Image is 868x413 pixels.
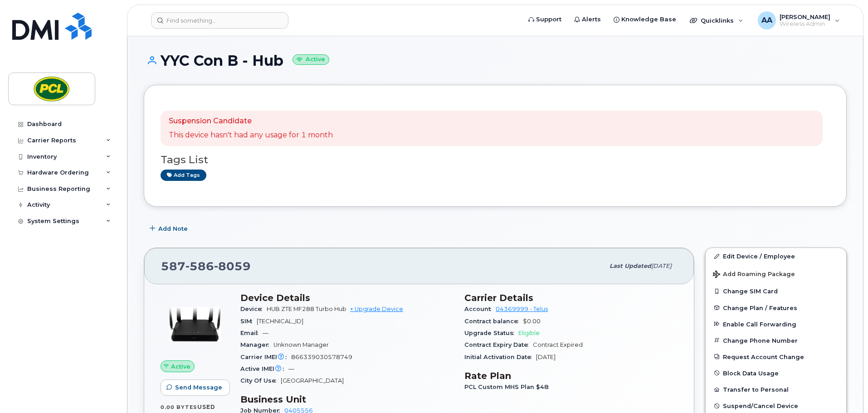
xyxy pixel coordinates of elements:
span: Device [240,306,267,312]
span: Contract Expiry Date [464,341,533,348]
span: Manager [240,341,273,348]
span: Unknown Manager [273,341,329,348]
h1: YYC Con B - Hub [144,53,847,68]
h3: Device Details [240,292,454,303]
button: Transfer to Personal [706,381,846,398]
button: Add Note [144,220,195,237]
a: Edit Device / Employee [706,248,846,264]
a: + Upgrade Device [350,306,403,312]
span: Add Note [158,224,188,233]
span: Upgrade Status [464,330,518,336]
span: [DATE] [651,262,672,269]
button: Add Roaming Package [706,264,846,283]
span: 586 [185,259,214,273]
span: 866339030578749 [291,354,352,360]
span: City Of Use [240,377,281,384]
span: — [263,330,268,336]
span: Carrier IMEI [240,354,291,360]
span: Email [240,330,263,336]
span: Account [464,306,496,312]
button: Block Data Usage [706,365,846,381]
p: This device hasn't had any usage for 1 month [169,130,333,141]
button: Enable Call Forwarding [706,316,846,332]
button: Change SIM Card [706,283,846,299]
span: Active IMEI [240,365,288,372]
span: Suspend/Cancel Device [723,403,798,409]
span: Active [171,362,190,371]
button: Send Message [161,379,230,396]
span: used [197,403,215,410]
span: HUB ZTE MF288 Turbo Hub [267,306,346,312]
span: Initial Activation Date [464,354,536,360]
span: 587 [161,259,251,273]
span: Change Plan / Features [723,304,797,311]
span: 0.00 Bytes [161,404,197,410]
button: Change Plan / Features [706,300,846,316]
span: Send Message [175,383,222,392]
span: Contract balance [464,318,523,325]
span: SIM [240,318,257,325]
span: Contract Expired [533,341,583,348]
span: Eligible [518,330,540,336]
button: Request Account Change [706,349,846,365]
h3: Tags List [161,154,830,165]
span: 8059 [214,259,251,273]
a: Add tags [161,170,206,181]
span: [DATE] [536,354,556,360]
img: image20231002-4137094-rx9bj3.jpeg [168,297,222,351]
span: — [288,365,294,372]
span: [TECHNICAL_ID] [257,318,303,325]
span: [GEOGRAPHIC_DATA] [281,377,344,384]
button: Change Phone Number [706,332,846,349]
span: Add Roaming Package [713,271,795,279]
h3: Carrier Details [464,292,678,303]
h3: Rate Plan [464,370,678,381]
span: $0.00 [523,318,541,325]
a: 04369999 - Telus [496,306,548,312]
small: Active [293,54,329,65]
span: Enable Call Forwarding [723,321,796,327]
span: Last updated [610,262,651,269]
p: Suspension Candidate [169,116,333,126]
span: PCL Custom MHS Plan $48 [464,384,553,390]
h3: Business Unit [240,394,454,405]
